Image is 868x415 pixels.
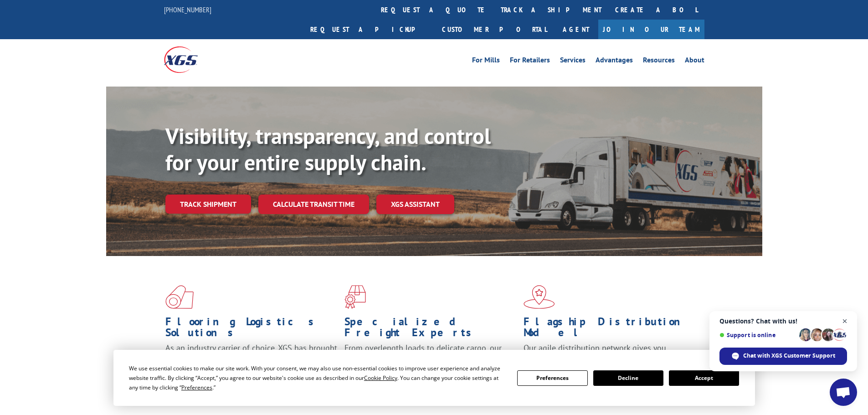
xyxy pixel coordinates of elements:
a: Track shipment [165,195,251,214]
a: For Retailers [510,56,550,67]
span: Cookie Policy [364,374,397,382]
a: Agent [554,20,598,39]
button: Accept [669,370,739,386]
a: For Mills [472,56,500,67]
h1: Flagship Distribution Model [524,316,696,343]
h1: Flooring Logistics Solutions [165,316,338,343]
span: Questions? Chat with us! [719,318,847,325]
div: Chat with XGS Customer Support [719,348,847,365]
span: Preferences [181,384,212,391]
a: Services [560,56,586,67]
img: xgs-icon-total-supply-chain-intelligence-red [165,285,194,309]
a: XGS ASSISTANT [376,195,454,214]
a: [PHONE_NUMBER] [164,5,211,14]
a: Customer Portal [435,20,554,39]
span: Support is online [719,332,796,338]
button: Decline [593,370,663,386]
h1: Specialized Freight Experts [344,316,517,343]
div: Open chat [830,379,857,406]
a: Join Our Team [598,20,704,39]
span: Our agile distribution network gives you nationwide inventory management on demand. [524,343,691,364]
a: About [685,56,704,67]
b: Visibility, transparency, and control for your entire supply chain. [165,122,491,176]
span: Close chat [839,316,851,327]
div: Cookie Consent Prompt [113,350,755,406]
a: Calculate transit time [258,195,369,214]
a: Resources [643,56,675,67]
span: As an industry carrier of choice, XGS has brought innovation and dedication to flooring logistics... [165,343,337,375]
p: From overlength loads to delicate cargo, our experienced staff knows the best way to move your fr... [344,343,517,383]
span: Chat with XGS Customer Support [743,352,835,360]
img: xgs-icon-flagship-distribution-model-red [524,285,555,309]
a: Request a pickup [303,20,435,39]
img: xgs-icon-focused-on-flooring-red [344,285,366,309]
button: Preferences [517,370,587,386]
a: Advantages [596,56,633,67]
div: We use essential cookies to make our site work. With your consent, we may also use non-essential ... [129,364,506,392]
